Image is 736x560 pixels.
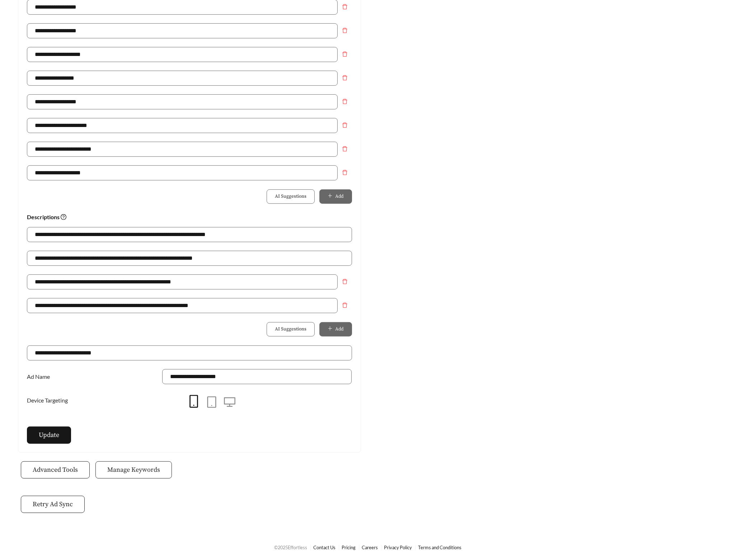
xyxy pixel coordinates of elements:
[319,189,352,204] button: plusAdd
[338,274,352,289] button: Remove field
[314,545,336,550] a: Contact Us
[61,214,66,220] span: question-circle
[338,146,352,152] span: delete
[187,395,200,408] span: mobile
[39,430,59,440] span: Update
[27,427,71,444] button: Update
[338,47,352,61] button: Remove field
[203,394,221,411] button: tablet
[33,499,73,509] span: Retry Ad Sync
[338,4,352,10] span: delete
[21,461,90,479] button: Advanced Tools
[338,142,352,156] button: Remove field
[338,279,352,284] span: delete
[267,189,315,204] button: AI Suggestions
[338,71,352,85] button: Remove field
[338,75,352,81] span: delete
[21,496,85,513] button: Retry Ad Sync
[27,345,352,361] input: Website
[267,322,315,337] button: AI Suggestions
[338,28,352,33] span: delete
[33,465,78,475] span: Advanced Tools
[338,165,352,180] button: Remove field
[342,545,356,550] a: Pricing
[275,545,308,550] span: © 2025 Effortless
[338,94,352,109] button: Remove field
[107,465,160,475] span: Manage Keywords
[275,326,306,333] span: AI Suggestions
[27,213,66,220] strong: Descriptions
[27,393,71,408] label: Device Targeting
[185,393,203,411] button: mobile
[338,302,352,308] span: delete
[338,23,352,38] button: Remove field
[224,396,235,408] span: desktop
[338,170,352,175] span: delete
[338,51,352,57] span: delete
[384,545,412,550] a: Privacy Policy
[362,545,378,550] a: Careers
[338,122,352,128] span: delete
[162,369,352,384] input: Ad Name
[275,193,306,200] span: AI Suggestions
[27,369,53,384] label: Ad Name
[221,394,239,411] button: desktop
[206,396,217,408] span: tablet
[319,322,352,337] button: plusAdd
[338,99,352,104] span: delete
[338,118,352,132] button: Remove field
[338,298,352,312] button: Remove field
[95,461,172,479] button: Manage Keywords
[418,545,462,550] a: Terms and Conditions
